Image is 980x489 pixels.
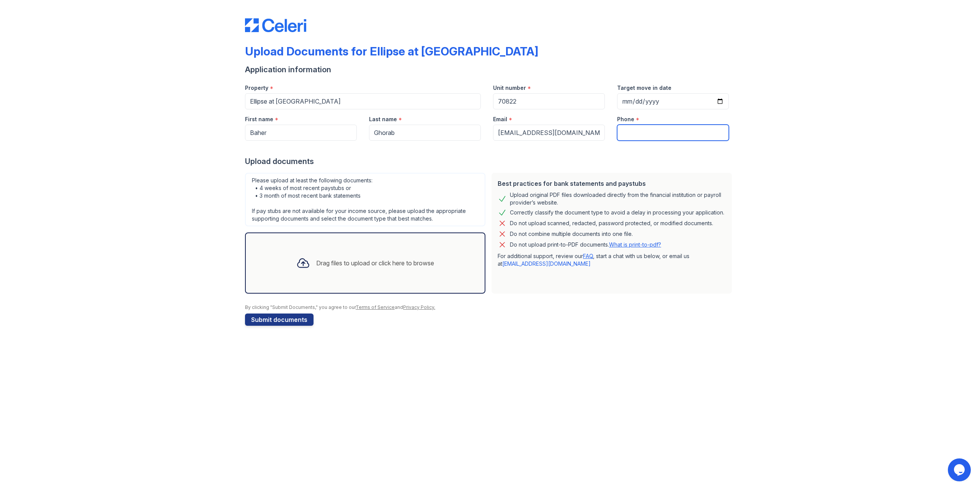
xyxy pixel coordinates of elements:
[510,208,724,217] div: Correctly classify the document type to avoid a delay in processing your application.
[403,304,435,310] a: Privacy Policy.
[245,173,485,226] div: Please upload at least the following documents: • 4 weeks of most recent paystubs or • 3 month of...
[493,115,507,123] label: Email
[617,115,634,123] label: Phone
[245,314,314,326] button: Submit documents
[510,191,726,206] div: Upload original PDF files downloaded directly from the financial institution or payroll provider’...
[369,115,397,123] label: Last name
[245,156,735,167] div: Upload documents
[498,179,726,188] div: Best practices for bank statements and paystubs
[245,44,538,58] div: Upload Documents for Ellipse at [GEOGRAPHIC_DATA]
[245,115,273,123] label: First name
[245,64,735,75] div: Application information
[510,219,713,228] div: Do not upload scanned, redacted, password protected, or modified documents.
[493,84,526,92] label: Unit number
[316,258,434,268] div: Drag files to upload or click here to browse
[583,253,593,259] a: FAQ
[609,241,661,248] a: What is print-to-pdf?
[502,260,591,267] a: [EMAIL_ADDRESS][DOMAIN_NAME]
[617,84,671,92] label: Target move in date
[510,229,633,239] div: Do not combine multiple documents into one file.
[948,458,972,481] iframe: chat widget
[356,304,395,310] a: Terms of Service
[245,84,268,92] label: Property
[245,18,306,32] img: CE_Logo_Blue-a8612792a0a2168367f1c8372b55b34899dd931a85d93a1a3d3e32e68fde9ad4.png
[245,304,735,310] div: By clicking "Submit Documents," you agree to our and
[510,241,661,249] p: Do not upload print-to-PDF documents.
[498,252,726,268] p: For additional support, review our , start a chat with us below, or email us at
